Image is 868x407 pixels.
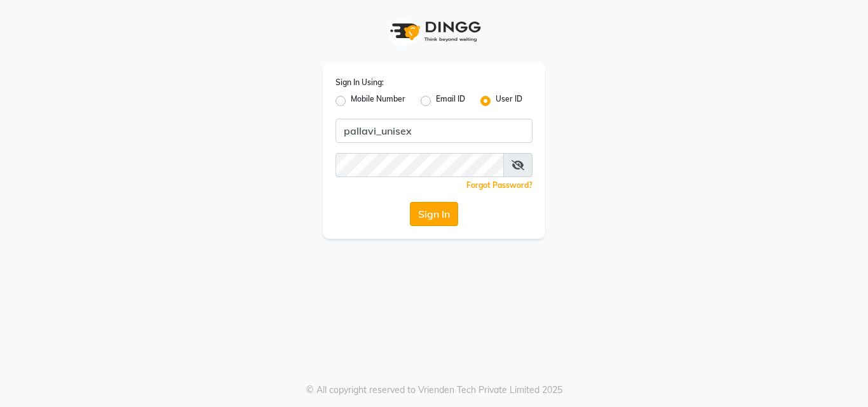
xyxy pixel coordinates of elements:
a: Forgot Password? [466,180,532,190]
img: logo1.svg [383,13,485,50]
label: Mobile Number [351,93,405,109]
label: Email ID [436,93,465,109]
label: Sign In Using: [336,77,384,88]
label: User ID [496,93,522,109]
button: Sign In [410,202,458,226]
input: Username [336,153,504,177]
input: Username [336,119,532,143]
